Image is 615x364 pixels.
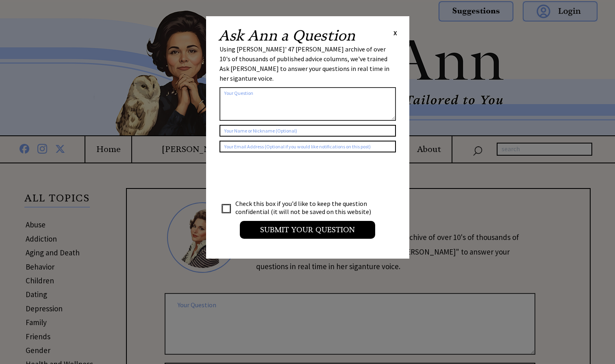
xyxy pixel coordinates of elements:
td: Check this box if you'd like to keep the question confidential (it will not be saved on this webs... [235,199,379,216]
iframe: reCAPTCHA [219,161,343,192]
input: Your Name or Nickname (Optional) [219,125,396,137]
input: Submit your Question [240,221,375,239]
span: X [393,29,397,37]
input: Your Email Address (Optional if you would like notifications on this post) [219,141,396,152]
div: Using [PERSON_NAME]' 47 [PERSON_NAME] archive of over 10's of thousands of published advice colum... [219,44,396,83]
h2: Ask Ann a Question [218,28,355,43]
